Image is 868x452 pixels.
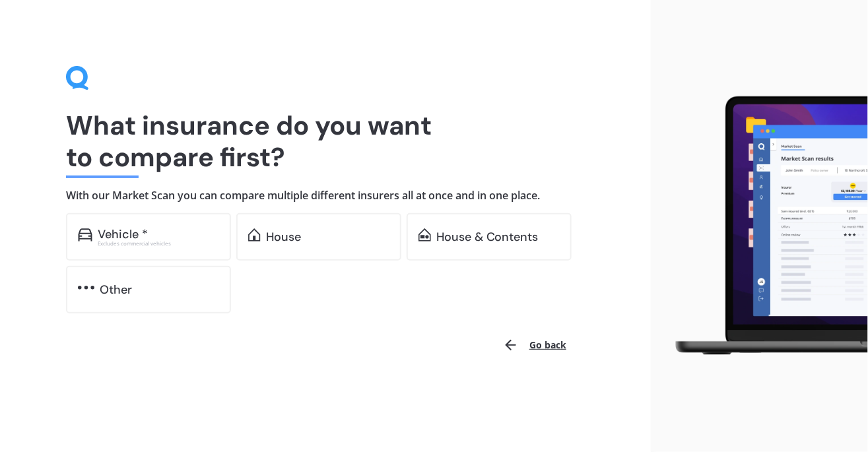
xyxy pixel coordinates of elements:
[66,110,585,173] h1: What insurance do you want to compare first?
[248,228,261,242] img: home.91c183c226a05b4dc763.svg
[78,228,92,242] img: car.f15378c7a67c060ca3f3.svg
[98,228,148,241] div: Vehicle *
[418,228,431,242] img: home-and-contents.b802091223b8502ef2dd.svg
[100,283,132,296] div: Other
[495,329,574,361] button: Go back
[98,241,219,246] div: Excludes commercial vehicles
[436,230,539,243] div: House & Contents
[78,281,94,294] img: other.81dba5aafe580aa69f38.svg
[66,189,585,203] h4: With our Market Scan you can compare multiple different insurers all at once and in one place.
[661,90,868,362] img: laptop.webp
[266,230,301,243] div: House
